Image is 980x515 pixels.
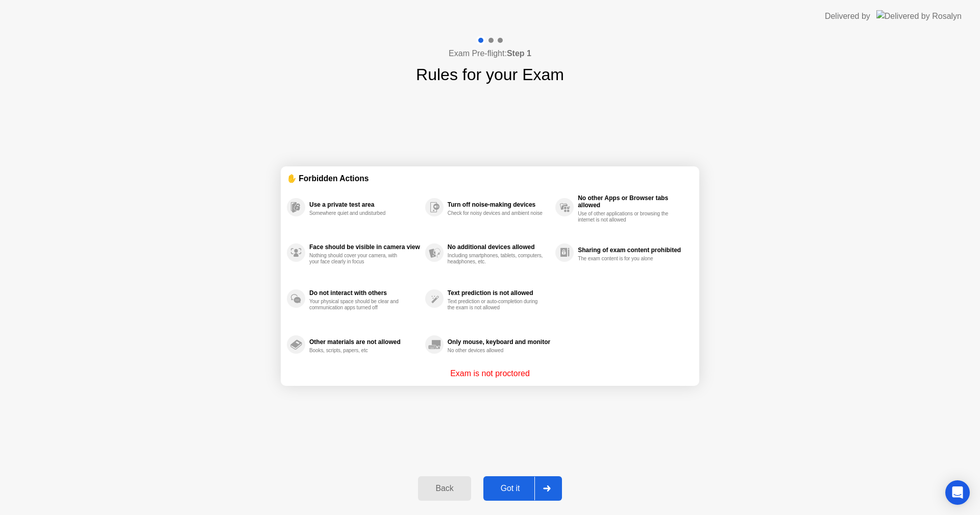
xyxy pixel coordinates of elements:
[448,348,544,354] div: No other devices allowed
[309,210,406,216] div: Somewhere quiet and undisturbed
[578,211,674,223] div: Use of other applications or browsing the internet is not allowed
[309,299,406,311] div: Your physical space should be clear and communication apps turned off
[448,243,550,251] div: No additional devices allowed
[448,289,550,297] div: Text prediction is not allowed
[449,47,531,60] h4: Exam Pre-flight:
[486,484,534,493] div: Got it
[578,194,688,209] div: No other Apps or Browser tabs allowed
[507,49,531,58] b: Step 1
[578,247,688,254] div: Sharing of exam content prohibited
[448,253,544,265] div: Including smartphones, tablets, computers, headphones, etc.
[309,348,406,354] div: Books, scripts, papers, etc
[450,367,530,380] p: Exam is not proctored
[483,476,562,501] button: Got it
[309,201,420,208] div: Use a private test area
[309,338,420,346] div: Other materials are not allowed
[578,256,674,262] div: The exam content is for you alone
[448,299,544,311] div: Text prediction or auto-completion during the exam is not allowed
[309,253,406,265] div: Nothing should cover your camera, with your face clearly in focus
[287,173,693,184] div: ✋ Forbidden Actions
[309,243,420,251] div: Face should be visible in camera view
[448,210,544,216] div: Check for noisy devices and ambient noise
[416,62,564,87] h1: Rules for your Exam
[448,338,550,346] div: Only mouse, keyboard and monitor
[418,476,471,501] button: Back
[448,201,550,208] div: Turn off noise-making devices
[945,480,970,505] div: Open Intercom Messenger
[309,289,420,297] div: Do not interact with others
[876,10,962,22] img: Delivered by Rosalyn
[421,484,468,493] div: Back
[825,10,870,22] div: Delivered by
